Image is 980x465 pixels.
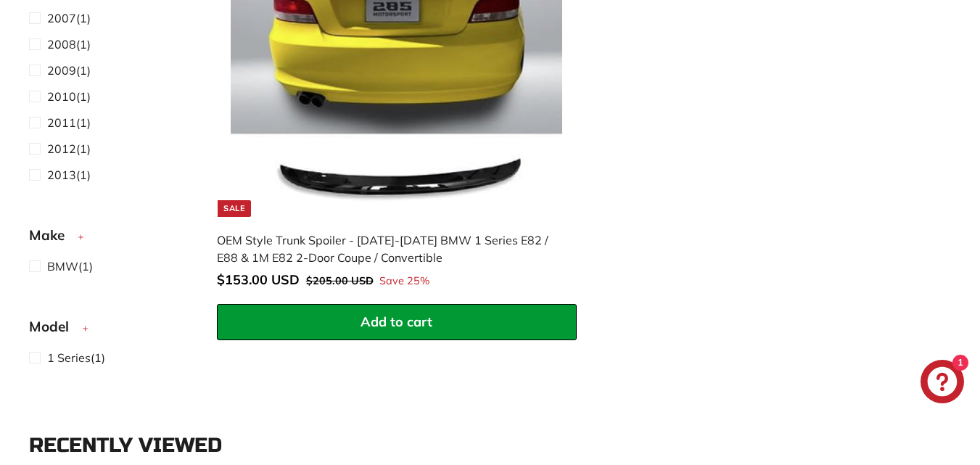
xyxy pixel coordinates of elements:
span: 2010 [47,89,76,104]
span: 2008 [47,37,76,52]
button: Model [29,312,194,348]
span: Add to cart [361,313,432,330]
div: Sale [218,200,251,217]
span: 2007 [47,11,76,25]
inbox-online-store-chat: Shopify online store chat [916,360,968,407]
span: (1) [47,258,93,275]
button: Make [29,221,194,257]
span: 2012 [47,141,76,156]
span: (1) [47,36,91,53]
span: $153.00 USD [217,271,300,288]
span: 2009 [47,63,76,78]
span: (1) [47,114,91,131]
span: (1) [47,349,105,366]
div: Recently viewed [29,435,951,457]
div: OEM Style Trunk Spoiler - [DATE]-[DATE] BMW 1 Series E82 / E88 & 1M E82 2-Door Coupe / Convertible [217,231,562,266]
span: (1) [47,9,91,27]
span: 2013 [47,168,76,182]
span: (1) [47,88,91,105]
span: Save 25% [379,273,429,289]
span: (1) [47,140,91,157]
span: BMW [47,259,78,273]
span: 1 Series [47,350,91,365]
span: $205.00 USD [306,274,374,287]
span: Make [29,225,75,246]
span: Model [29,316,80,337]
button: Add to cart [217,304,577,340]
span: 2011 [47,115,76,130]
span: (1) [47,166,91,184]
span: (1) [47,62,91,79]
